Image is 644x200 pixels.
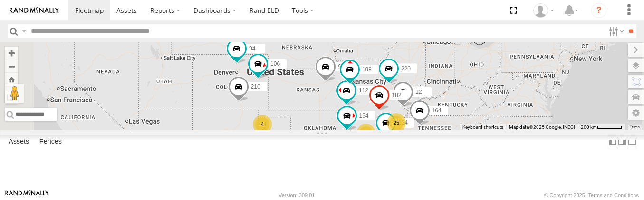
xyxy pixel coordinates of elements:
[362,67,371,73] span: 198
[630,125,640,129] a: Terms (opens in new tab)
[588,192,639,198] a: Terms and Conditions
[35,136,67,149] label: Fences
[5,60,18,73] button: Zoom out
[415,89,422,95] span: 12
[279,192,315,198] div: Version: 309.01
[5,73,18,86] button: Zoom Home
[462,124,503,130] button: Keyboard shortcuts
[617,135,627,149] label: Dock Summary Table to the Right
[509,124,575,130] span: Map data ©2025 Google, INEGI
[356,124,375,143] div: 2
[387,113,406,132] div: 25
[530,3,557,18] div: Butch Tucker
[5,190,49,200] a: Visit our Website
[20,24,28,38] label: Search Query
[270,60,280,67] span: 106
[401,66,410,72] span: 220
[253,115,272,134] div: 4
[608,135,617,149] label: Dock Summary Table to the Left
[250,83,260,90] span: 210
[392,92,401,99] span: 182
[591,3,606,18] i: ?
[5,84,24,103] button: Drag Pegman onto the map to open Street View
[432,107,441,114] span: 164
[581,124,597,130] span: 200 km
[4,136,34,149] label: Assets
[578,124,625,130] button: Map Scale: 200 km per 49 pixels
[10,7,59,14] img: rand-logo.svg
[359,113,368,120] span: 194
[628,106,644,120] label: Map Settings
[249,45,255,52] span: 94
[338,63,344,70] span: 98
[627,135,637,149] label: Hide Summary Table
[359,87,368,94] span: 112
[398,120,407,126] span: 134
[544,192,639,198] div: © Copyright 2025 -
[5,47,18,60] button: Zoom in
[5,90,18,104] label: Measure
[605,24,625,38] label: Search Filter Options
